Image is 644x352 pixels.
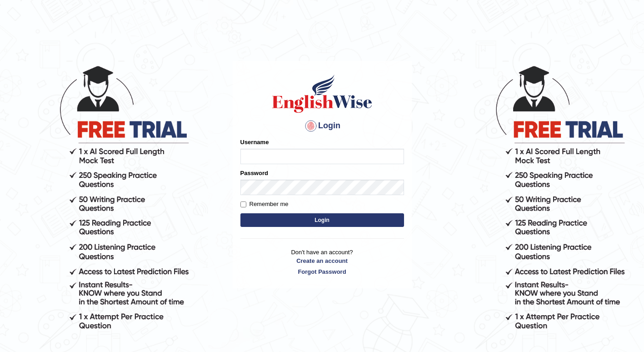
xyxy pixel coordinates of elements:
a: Forgot Password [240,267,404,276]
img: Logo of English Wise sign in for intelligent practice with AI [270,73,374,114]
p: Don't have an account? [240,248,404,276]
input: Remember me [240,201,246,207]
a: Create an account [240,256,404,265]
h4: Login [240,119,404,133]
label: Remember me [240,200,289,209]
button: Login [240,213,404,227]
label: Password [240,169,268,177]
label: Username [240,138,269,146]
